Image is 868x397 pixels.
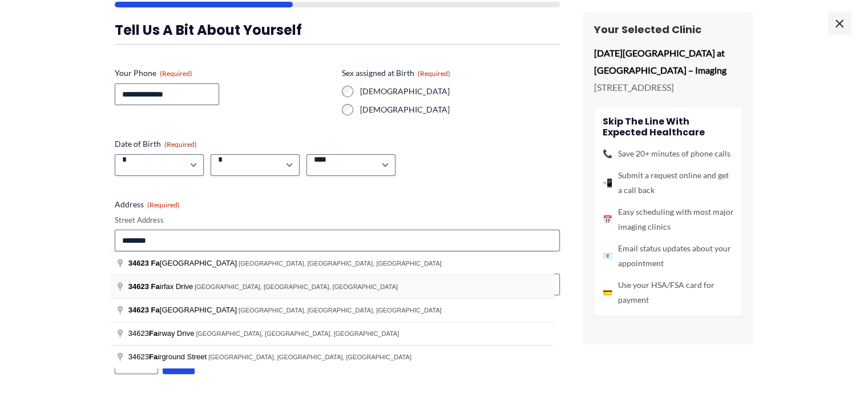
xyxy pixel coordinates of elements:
[342,67,450,79] legend: Sex assigned at Birth
[239,307,442,314] span: [GEOGRAPHIC_DATA], [GEOGRAPHIC_DATA], [GEOGRAPHIC_DATA]
[115,67,333,79] label: Your Phone
[539,234,553,247] keeper-lock: Open Keeper Popup
[128,259,239,267] span: [GEOGRAPHIC_DATA]
[115,138,197,150] legend: Date of Birth
[603,285,612,300] span: 💳
[128,329,196,338] span: 34623 irway Drive
[603,204,734,234] li: Easy scheduling with most major imaging clinics
[128,306,239,314] span: [GEOGRAPHIC_DATA]
[360,104,560,115] label: [DEMOGRAPHIC_DATA]
[594,79,742,96] p: [STREET_ADDRESS]
[603,116,734,138] h4: Skip the line with Expected Healthcare
[147,200,180,209] span: (Required)
[115,215,560,226] label: Street Address
[196,330,399,337] span: [GEOGRAPHIC_DATA], [GEOGRAPHIC_DATA], [GEOGRAPHIC_DATA]
[603,241,734,271] li: Email status updates about your appointment
[195,283,398,290] span: [GEOGRAPHIC_DATA], [GEOGRAPHIC_DATA], [GEOGRAPHIC_DATA]
[603,212,612,227] span: 📅
[239,260,442,267] span: [GEOGRAPHIC_DATA], [GEOGRAPHIC_DATA], [GEOGRAPHIC_DATA]
[115,21,560,39] h3: Tell us a bit about yourself
[594,45,742,78] p: [DATE][GEOGRAPHIC_DATA] at [GEOGRAPHIC_DATA] – Imaging
[603,248,612,263] span: 📧
[418,69,450,78] span: (Required)
[128,306,160,314] span: 34623 Fa
[594,23,742,36] h3: Your Selected Clinic
[603,278,734,307] li: Use your HSA/FSA card for payment
[128,282,149,291] span: 34623
[149,329,158,338] span: Fa
[828,11,851,34] span: ×
[360,86,560,97] label: [DEMOGRAPHIC_DATA]
[128,352,208,361] span: 34623 irground Street
[128,282,195,291] span: irfax Drive
[149,352,158,361] span: Fa
[128,259,160,267] span: 34623 Fa
[603,146,734,161] li: Save 20+ minutes of phone calls
[160,69,192,78] span: (Required)
[603,175,612,190] span: 📲
[603,168,734,198] li: Submit a request online and get a call back
[164,140,197,149] span: (Required)
[151,282,160,291] span: Fa
[115,199,180,210] legend: Address
[208,354,411,360] span: [GEOGRAPHIC_DATA], [GEOGRAPHIC_DATA], [GEOGRAPHIC_DATA]
[603,146,612,161] span: 📞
